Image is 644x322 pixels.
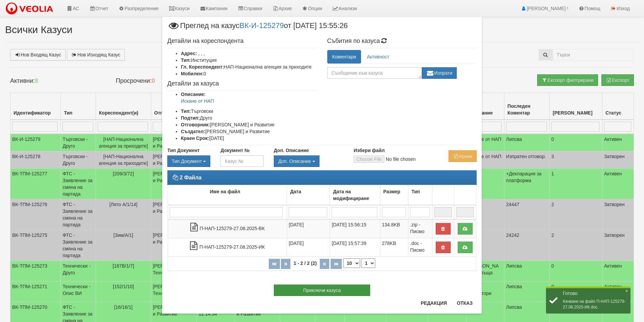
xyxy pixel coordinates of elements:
span: Тип Документ [172,158,202,164]
strong: 2 Файла [180,175,201,180]
div: Двоен клик, за изчистване на избраната стойност. [274,155,343,167]
td: .doc - Писмо [408,238,432,257]
b: Адрес: [181,51,197,56]
b: Дата [290,189,301,194]
td: 278KB [380,238,408,257]
b: Мобилен: [181,71,204,76]
button: Първа страница [269,259,280,269]
label: Тип Документ [167,147,200,154]
div: Качване на файл П-НАП-125279-27.08.2025-ИК.doc. [546,287,630,314]
li: [PERSON_NAME] и Развитие [181,121,317,128]
button: Тип Документ [167,155,210,167]
span: Доп. Описание [278,158,311,164]
b: Гл. Кореспондент: [181,64,224,70]
b: Подтип: [181,115,200,121]
td: П-НАП-125279-27.08.2025-ВК [168,219,287,238]
label: Избери файл [354,147,385,154]
b: Име на файл [210,189,240,194]
span: 1 - 2 / 2 (2) [292,261,318,266]
td: [DATE] 15:56:15 [330,219,380,238]
tr: П-НАП-125279-27.08.2025-ИК.doc - Писмо [168,238,476,257]
b: Описание: [181,92,206,97]
input: Казус № [220,155,263,167]
tr: П-НАП-125279-27.08.2025-ВК.zip - Писмо [168,219,476,238]
b: Създател: [181,129,205,134]
li: Институция [181,57,317,64]
button: Следваща страница [320,259,329,269]
span: Преглед на казус от [DATE] 15:55:26 [167,22,348,34]
span: × [625,288,628,294]
button: Редакция [416,298,451,308]
b: Дата на модифициране [333,189,369,201]
li: [PERSON_NAME] и Развитие [181,128,317,135]
h4: Детайли за казуса [167,80,317,87]
select: Страница номер [361,258,375,268]
li: Друго [181,115,317,121]
td: [DATE] [287,238,330,257]
p: Искане от НАП [181,98,317,104]
h4: Детайли на кореспондента [167,38,317,45]
select: Брой редове на страница [343,258,360,268]
a: ВК-И-125279 [239,21,284,30]
button: Предишна страница [281,259,290,269]
h4: Събития по казуса [327,38,477,45]
li: НАП-Национална агенция за приходите [181,64,317,70]
button: Последна страница [331,259,342,269]
span: , , , [198,51,205,56]
b: Отговорник: [181,122,210,127]
td: [DATE] [287,219,330,238]
td: П-НАП-125279-27.08.2025-ИК [168,238,287,257]
b: Тип [411,189,420,194]
li: 0 [181,70,317,77]
b: Тип: [181,57,191,63]
h2: Готово [563,291,627,296]
label: Документ № [220,147,249,154]
a: Коментари [327,50,361,64]
td: Дата: No sort applied, activate to apply an ascending sort [287,185,330,205]
button: Приключи казуса [274,284,370,296]
button: Изпрати [422,67,457,79]
td: : No sort applied, activate to apply an ascending sort [454,185,476,205]
b: Размер [383,189,400,194]
button: Доп. Описание [274,155,319,167]
li: [DATE] [181,135,317,142]
li: Търговски [181,108,317,115]
button: Отказ [453,298,477,308]
td: [DATE] 15:57:39 [330,238,380,257]
td: : No sort applied, activate to apply an ascending sort [432,185,454,205]
td: 134.8KB [380,219,408,238]
td: Размер: No sort applied, activate to apply an ascending sort [380,185,408,205]
td: Дата на модифициране: No sort applied, activate to apply an ascending sort [330,185,380,205]
td: Име на файл: No sort applied, activate to apply an ascending sort [168,185,287,205]
td: Тип: No sort applied, activate to apply an ascending sort [408,185,432,205]
b: Краен Срок: [181,135,209,141]
button: Архив [449,150,477,162]
b: Тип: [181,108,191,114]
div: Двоен клик, за изчистване на избраната стойност. [167,155,210,167]
label: Доп. Описание [274,147,309,154]
a: Активност [362,50,394,64]
td: .zip - Писмо [408,219,432,238]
